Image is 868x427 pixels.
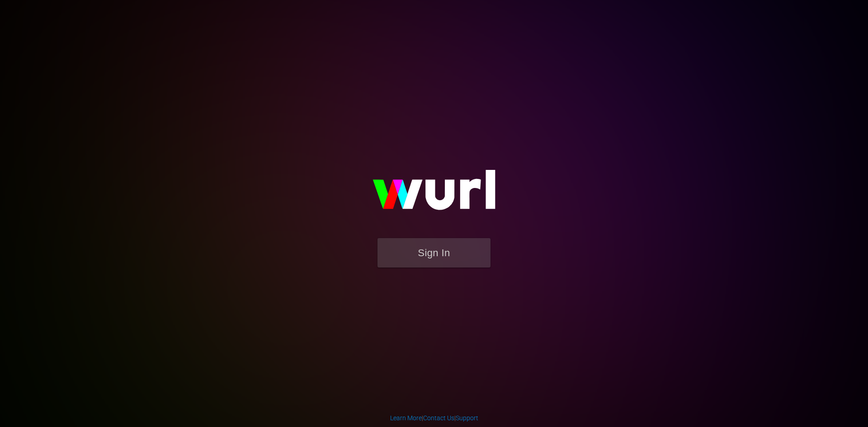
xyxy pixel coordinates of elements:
a: Support [456,414,478,422]
a: Contact Us [423,414,454,422]
img: wurl-logo-on-black-223613ac3d8ba8fe6dc639794a292ebdb59501304c7dfd60c99c58986ef67473.svg [344,150,524,238]
div: | | [390,413,478,422]
button: Sign In [377,238,491,267]
a: Learn More [390,414,422,422]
